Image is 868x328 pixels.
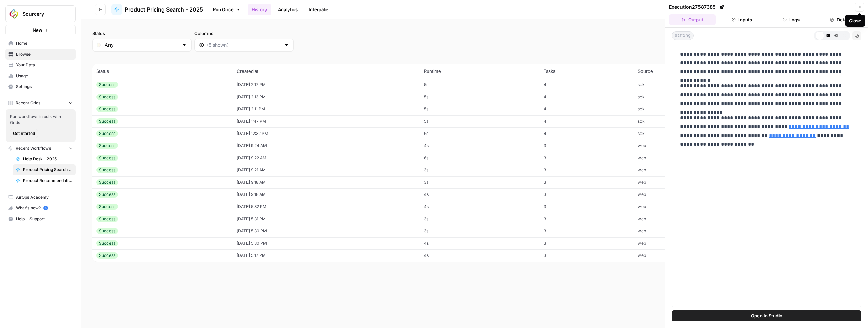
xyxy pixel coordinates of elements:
button: Recent Workflows [5,143,76,153]
a: Usage [5,70,76,81]
td: 3 [539,225,634,237]
td: [DATE] 9:18 AM [233,188,419,201]
td: 5s [420,103,539,115]
a: Run Once [209,4,245,15]
td: [DATE] 5:17 PM [233,249,419,262]
button: Output [669,14,716,25]
td: web [634,213,744,225]
th: Source [634,64,744,79]
span: Usage [16,73,73,79]
a: 5 [43,206,48,210]
span: Recent Grids [16,100,40,106]
td: [DATE] 9:24 AM [233,140,419,152]
td: 4 [539,79,634,91]
span: Your Data [16,62,73,68]
div: Close [849,17,861,24]
button: Details [817,14,864,25]
td: 4s [420,188,539,201]
div: Success [96,130,118,137]
td: 4 [539,115,634,127]
button: Inputs [718,14,765,25]
td: [DATE] 9:21 AM [233,164,419,176]
td: 4s [420,249,539,262]
div: Success [96,106,118,112]
td: [DATE] 2:11 PM [233,103,419,115]
span: AirOps Academy [16,194,73,200]
td: 4 [539,127,634,140]
input: Any [105,42,179,48]
a: Product Recommendations - 2025 [13,175,76,186]
td: web [634,176,744,188]
label: Columns [194,30,294,37]
td: sdk [634,91,744,103]
label: Status [92,30,192,37]
text: 5 [45,206,46,210]
td: [DATE] 9:22 AM [233,152,419,164]
td: 3s [420,176,539,188]
div: Success [96,252,118,259]
td: web [634,237,744,249]
span: Product Pricing Search - 2025 [125,5,203,14]
span: Open In Studio [751,312,782,319]
span: Browse [16,51,73,57]
td: web [634,201,744,213]
a: Help Desk - 2025 [13,153,76,164]
th: Status [92,64,233,79]
td: 4 [539,91,634,103]
td: web [634,140,744,152]
a: History [248,4,271,15]
a: Browse [5,49,76,60]
a: Your Data [5,60,76,70]
span: Get Started [13,130,35,137]
td: 4 [539,103,634,115]
span: Sourcery [23,11,64,17]
button: Get Started [10,129,38,138]
div: Success [96,155,118,161]
button: Logs [768,14,815,25]
span: Product Recommendations - 2025 [23,178,73,184]
div: Success [96,179,118,185]
div: Success [96,94,118,100]
td: 6s [420,127,539,140]
td: 3s [420,225,539,237]
td: web [634,152,744,164]
td: [DATE] 1:47 PM [233,115,419,127]
button: Recent Grids [5,98,76,108]
td: [DATE] 9:18 AM [233,176,419,188]
td: 3s [420,213,539,225]
td: web [634,188,744,201]
td: 3 [539,201,634,213]
td: 5s [420,91,539,103]
td: web [634,225,744,237]
button: What's new? 5 [5,203,76,213]
td: 4s [420,201,539,213]
td: 3 [539,237,634,249]
a: Analytics [274,4,302,15]
a: AirOps Academy [5,192,76,203]
div: Success [96,191,118,198]
td: 3 [539,152,634,164]
td: [DATE] 5:30 PM [233,225,419,237]
td: 5s [420,115,539,127]
img: Sourcery Logo [8,8,20,20]
span: Recent Workflows [16,145,51,151]
div: Success [96,228,118,234]
td: [DATE] 2:17 PM [233,79,419,91]
td: 3 [539,164,634,176]
td: [DATE] 2:13 PM [233,91,419,103]
th: Tasks [539,64,634,79]
td: [DATE] 5:30 PM [233,237,419,249]
a: Settings [5,81,76,92]
td: 3s [420,164,539,176]
td: 6s [420,152,539,164]
div: Success [96,204,118,210]
td: [DATE] 5:31 PM [233,213,419,225]
div: Success [96,240,118,246]
td: sdk [634,79,744,91]
td: 5s [420,79,539,91]
th: Created at [233,64,419,79]
div: Execution 27587385 [669,4,725,11]
span: Product Pricing Search - 2025 [23,167,73,173]
div: Success [96,216,118,222]
div: What's new? [6,203,75,213]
